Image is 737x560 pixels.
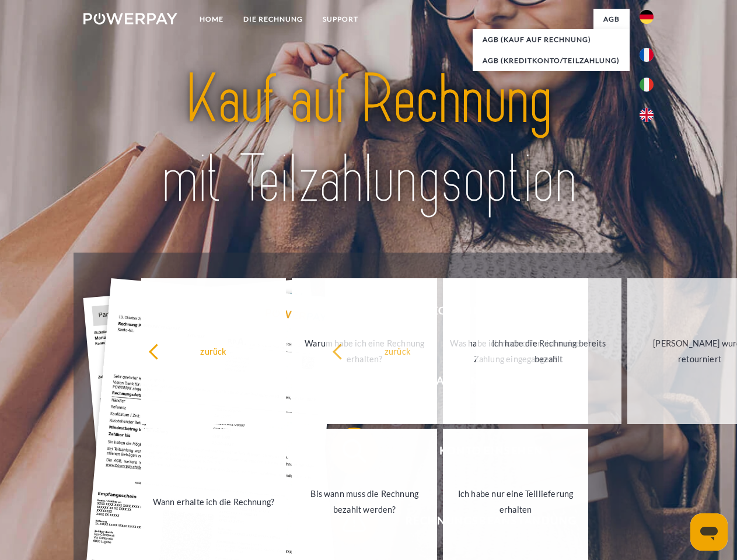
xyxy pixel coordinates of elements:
[233,9,313,30] a: DIE RECHNUNG
[190,9,233,30] a: Home
[483,335,614,367] div: Ich habe die Rechnung bereits bezahlt
[313,9,368,30] a: SUPPORT
[640,108,654,122] img: en
[640,78,654,92] img: it
[473,50,630,71] a: AGB (Kreditkonto/Teilzahlung)
[111,56,626,223] img: title-powerpay_de.svg
[148,494,280,509] div: Wann erhalte ich die Rechnung?
[299,486,430,517] div: Bis wann muss die Rechnung bezahlt werden?
[148,343,280,359] div: zurück
[473,29,630,50] a: AGB (Kauf auf Rechnung)
[83,13,177,24] img: logo-powerpay-white.svg
[299,335,430,367] div: Warum habe ich eine Rechnung erhalten?
[332,343,463,359] div: zurück
[640,10,654,24] img: de
[593,9,630,30] a: agb
[450,486,581,517] div: Ich habe nur eine Teillieferung erhalten
[640,48,654,62] img: fr
[690,513,728,551] iframe: Schaltfläche zum Öffnen des Messaging-Fensters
